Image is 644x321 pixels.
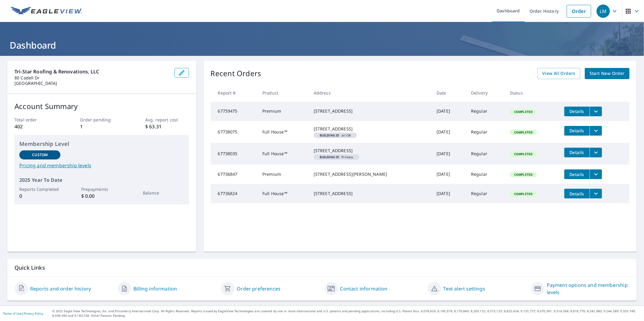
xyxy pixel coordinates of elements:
[258,121,309,143] td: Full House™
[585,68,630,79] a: Start New Order
[258,84,309,102] th: Product
[590,107,602,116] button: filesDropdownBtn-67759475
[590,169,602,179] button: filesDropdownBtn-67736847
[466,143,505,165] td: Regular
[52,309,641,318] p: © 2025 Eagle View Technologies, Inc. and Pictometry International Corp. All Rights Reserved. Repo...
[32,152,48,158] p: Custom
[314,171,427,177] div: [STREET_ADDRESS][PERSON_NAME]
[564,126,590,136] button: detailsBtn-67738075
[14,264,630,271] p: Quick Links
[511,192,536,196] span: Completed
[432,143,466,165] td: [DATE]
[133,285,177,292] a: Billing information
[19,186,60,192] p: Reports Completed
[568,108,586,114] span: Details
[81,186,122,192] p: Prepayments
[211,165,258,184] td: 67736847
[3,311,22,316] a: Terms of Use
[314,126,427,132] div: [STREET_ADDRESS]
[314,191,427,197] div: [STREET_ADDRESS]
[14,123,58,130] p: 402
[432,102,466,121] td: [DATE]
[258,184,309,203] td: Full House™
[237,285,280,292] a: Order preferences
[590,70,625,77] span: Start New Order
[80,117,123,123] p: Order pending
[537,68,580,79] a: View All Orders
[19,162,184,169] a: Pricing and membership levels
[145,117,189,123] p: Avg. report cost
[81,192,122,200] p: $ 0.00
[258,165,309,184] td: Premium
[511,110,536,114] span: Completed
[432,165,466,184] td: [DATE]
[19,192,60,200] p: 0
[320,134,339,137] em: Building ID
[14,81,170,86] p: [GEOGRAPHIC_DATA]
[143,190,184,196] p: Balance
[211,68,261,79] p: Recent Orders
[567,5,591,18] a: Order
[80,123,123,130] p: 1
[432,121,466,143] td: [DATE]
[444,285,485,292] a: Text alert settings
[432,184,466,203] td: [DATE]
[320,156,339,159] em: Building ID
[211,102,258,121] td: 67759475
[466,184,505,203] td: Regular
[505,84,559,102] th: Status
[340,285,388,292] a: Contact information
[466,165,505,184] td: Regular
[432,84,466,102] th: Date
[11,7,82,16] img: EV Logo
[511,152,536,156] span: Completed
[258,143,309,165] td: Full House™
[309,84,432,102] th: Address
[14,68,170,75] p: Tri-Star Roofing & Renovations, LLC
[511,130,536,134] span: Completed
[14,101,189,112] p: Account Summary
[14,117,58,123] p: Total order
[568,172,586,177] span: Details
[568,191,586,197] span: Details
[314,148,427,154] div: [STREET_ADDRESS]
[316,134,355,137] span: all OB
[3,312,43,315] p: |
[466,102,505,121] td: Regular
[30,285,91,292] a: Reports and order history
[590,148,602,157] button: filesDropdownBtn-67738035
[590,126,602,136] button: filesDropdownBtn-67738075
[211,121,258,143] td: 67738075
[258,102,309,121] td: Premium
[547,281,630,296] a: Payment options and membership levels
[568,149,586,155] span: Details
[145,123,189,130] p: $ 63.31
[19,140,184,148] p: Membership Level
[24,311,43,316] a: Privacy Policy
[568,128,586,133] span: Details
[14,75,170,81] p: 80 Codell Dr
[211,184,258,203] td: 67736824
[211,84,258,102] th: Report #
[466,84,505,102] th: Delivery
[564,107,590,116] button: detailsBtn-67759475
[314,108,427,114] div: [STREET_ADDRESS]
[466,121,505,143] td: Regular
[597,5,610,18] div: LM
[590,189,602,198] button: filesDropdownBtn-67736824
[564,189,590,198] button: detailsBtn-67736824
[7,39,637,51] h1: Dashboard
[564,148,590,157] button: detailsBtn-67738035
[564,169,590,179] button: detailsBtn-67736847
[542,70,575,77] span: View All Orders
[211,143,258,165] td: 67738035
[316,156,357,159] span: Primary
[19,176,184,184] p: 2025 Year To Date
[511,172,536,177] span: Completed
